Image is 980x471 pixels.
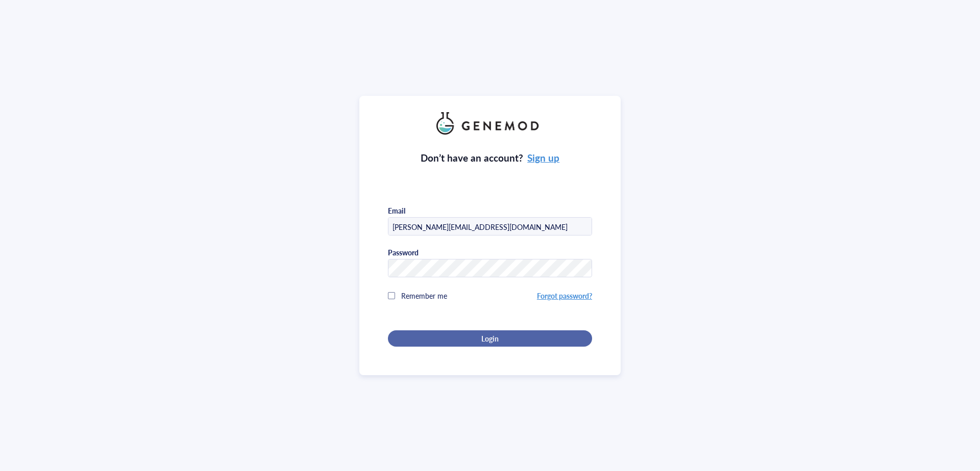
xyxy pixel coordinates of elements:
button: Login [388,330,592,347]
span: Login [481,334,499,343]
span: Remember me [401,291,447,301]
div: Don’t have an account? [421,151,560,165]
a: Forgot password? [537,291,592,301]
a: Sign up [527,151,559,165]
div: Password [388,248,419,257]
img: genemod_logo_light-BcqUzbGq.png [436,112,544,135]
div: Email [388,206,405,215]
